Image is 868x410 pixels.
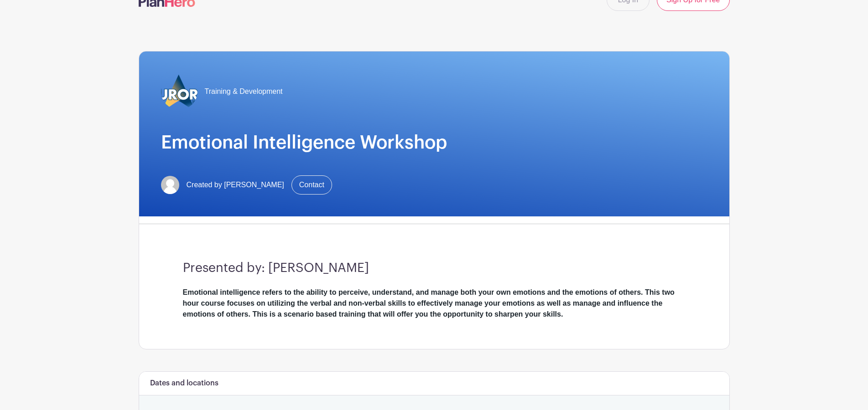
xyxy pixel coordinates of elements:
h6: Dates and locations [150,379,218,388]
span: Training & Development [205,86,283,97]
h3: Presented by: [PERSON_NAME] [183,261,686,276]
img: 2023_COA_Horiz_Logo_PMS_BlueStroke%204.png [161,73,198,110]
strong: Emotional intelligence refers to the ability to perceive, understand, and manage both your own em... [183,288,675,318]
a: Contact [291,175,332,195]
span: Created by [PERSON_NAME] [187,179,284,190]
h1: Emotional Intelligence Workshop [161,132,707,154]
img: default-ce2991bfa6775e67f084385cd625a349d9dcbb7a52a09fb2fda1e96e2d18dcdb.png [161,176,179,194]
